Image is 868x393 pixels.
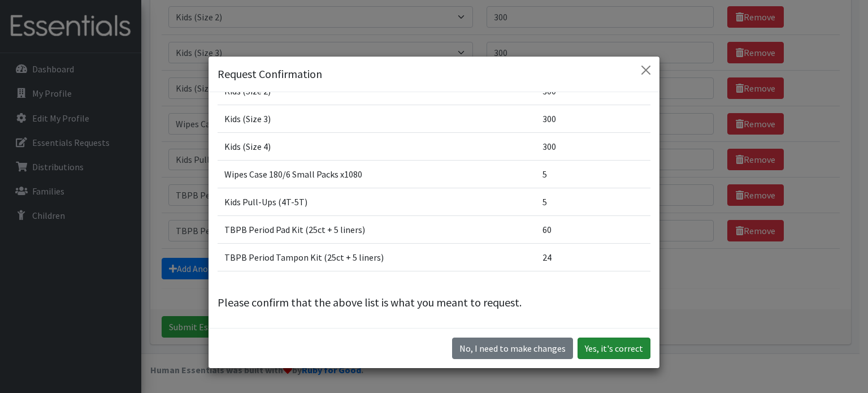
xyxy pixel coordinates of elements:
p: Please confirm that the above list is what you meant to request. [218,294,650,311]
td: 300 [536,105,650,133]
td: 24 [536,244,650,271]
td: Kids (Size 4) [218,133,536,161]
td: 5 [536,161,650,188]
td: 5 [536,188,650,216]
td: 60 [536,216,650,244]
td: Kids (Size 3) [218,105,536,133]
button: Close [637,61,655,79]
td: TBPB Period Pad Kit (25ct + 5 liners) [218,216,536,244]
td: Wipes Case 180/6 Small Packs x1080 [218,161,536,188]
button: No I need to make changes [452,338,573,359]
td: TBPB Period Tampon Kit (25ct + 5 liners) [218,244,536,271]
h5: Request Confirmation [218,66,322,83]
td: 300 [536,133,650,161]
td: Kids Pull-Ups (4T-5T) [218,188,536,216]
button: Yes, it's correct [578,338,650,359]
